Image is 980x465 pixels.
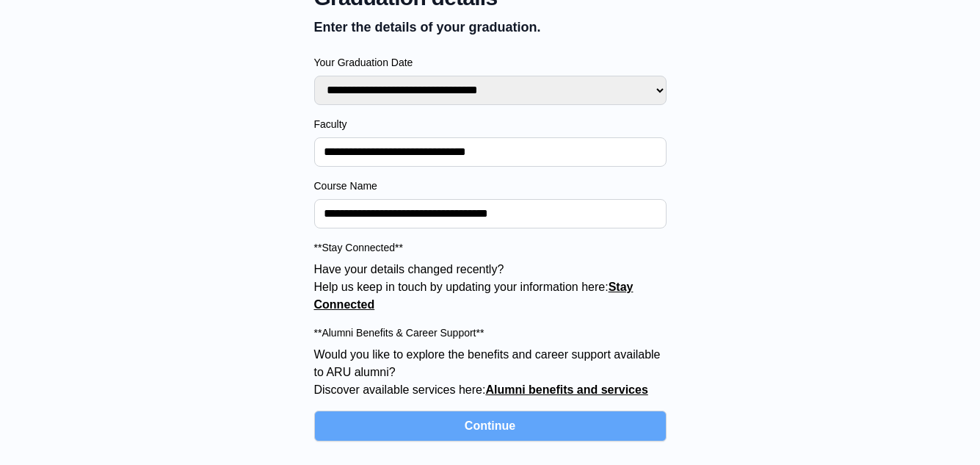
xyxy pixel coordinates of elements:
[314,17,667,37] p: Enter the details of your graduation.
[314,117,667,131] label: Faculty
[314,55,667,70] label: Your Graduation Date
[314,346,667,399] p: Would you like to explore the benefits and career support available to ARU alumni? Discover avail...
[314,179,667,193] label: Course Name
[314,325,667,340] label: **Alumni Benefits & Career Support**
[314,261,667,314] p: Have your details changed recently? Help us keep in touch by updating your information here:
[314,411,667,441] button: Continue
[314,281,634,311] a: Stay Connected
[485,383,647,396] a: Alumni benefits and services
